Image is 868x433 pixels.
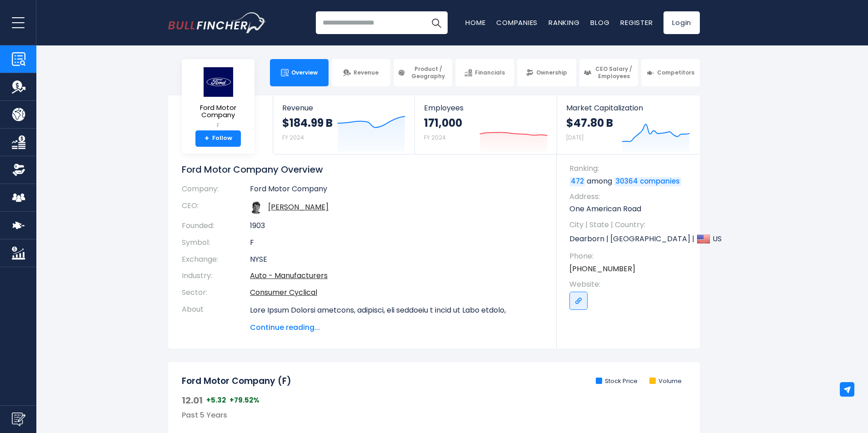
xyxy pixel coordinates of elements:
[620,18,653,27] a: Register
[268,202,329,212] a: ceo
[566,116,613,130] strong: $47.80 B
[614,177,681,186] a: 30364 companies
[663,11,700,34] a: Login
[641,59,700,86] a: Competitors
[205,134,209,143] strong: +
[475,69,505,76] span: Financials
[168,12,266,33] img: Bullfincher logo
[424,116,462,130] strong: 171,000
[569,176,691,186] p: among
[649,378,682,385] li: Volume
[182,184,250,198] th: Company:
[569,204,691,214] p: One American Road
[415,95,556,154] a: Employees 171,000 FY 2024
[424,134,446,141] small: FY 2024
[579,59,638,86] a: CEO Salary / Employees
[250,287,317,298] a: Consumer Cyclical
[182,198,250,218] th: CEO:
[496,18,538,27] a: Companies
[332,59,390,86] a: Revenue
[566,104,690,112] span: Market Capitalization
[273,95,414,154] a: Revenue $184.99 B FY 2024
[195,130,241,147] a: +Follow
[182,268,250,284] th: Industry:
[182,301,250,333] th: About
[250,251,543,268] td: NYSE
[594,65,634,80] span: CEO Salary / Employees
[657,69,694,76] span: Competitors
[270,59,329,86] a: Overview
[394,59,452,86] a: Product / Geography
[408,65,448,80] span: Product / Geography
[189,121,247,129] small: F
[182,376,291,387] h2: Ford Motor Company (F)
[569,192,691,202] span: Address:
[182,394,203,406] span: 12.01
[250,234,543,251] td: F
[569,177,585,186] a: 472
[517,59,576,86] a: Ownership
[168,12,266,33] a: Go to homepage
[566,134,584,141] small: [DATE]
[455,59,514,86] a: Financials
[182,218,250,234] th: Founded:
[465,18,485,27] a: Home
[250,184,543,198] td: Ford Motor Company
[250,322,543,333] span: Continue reading...
[250,201,263,214] img: james-d-farley-jr.jpg
[282,134,304,141] small: FY 2024
[282,104,405,112] span: Revenue
[557,95,699,154] a: Market Capitalization $47.80 B [DATE]
[354,69,379,76] span: Revenue
[206,396,226,405] span: +5.32
[569,220,691,230] span: City | State | Country:
[182,164,543,175] h1: Ford Motor Company Overview
[182,284,250,301] th: Sector:
[569,279,691,289] span: Website:
[229,396,259,405] span: +79.52%
[182,234,250,251] th: Symbol:
[250,270,328,281] a: Auto - Manufacturers
[569,164,691,174] span: Ranking:
[250,218,543,234] td: 1903
[291,69,318,76] span: Overview
[424,104,547,112] span: Employees
[282,116,333,130] strong: $184.99 B
[590,18,609,27] a: Blog
[596,378,638,385] li: Stock Price
[425,11,448,34] button: Search
[189,66,248,130] a: Ford Motor Company F
[189,104,247,119] span: Ford Motor Company
[569,251,691,261] span: Phone:
[569,292,588,310] a: Go to link
[549,18,579,27] a: Ranking
[182,251,250,268] th: Exchange:
[569,232,691,246] p: Dearborn | [GEOGRAPHIC_DATA] | US
[569,264,635,274] a: [PHONE_NUMBER]
[182,410,227,420] span: Past 5 Years
[536,69,567,76] span: Ownership
[12,163,25,177] img: Ownership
